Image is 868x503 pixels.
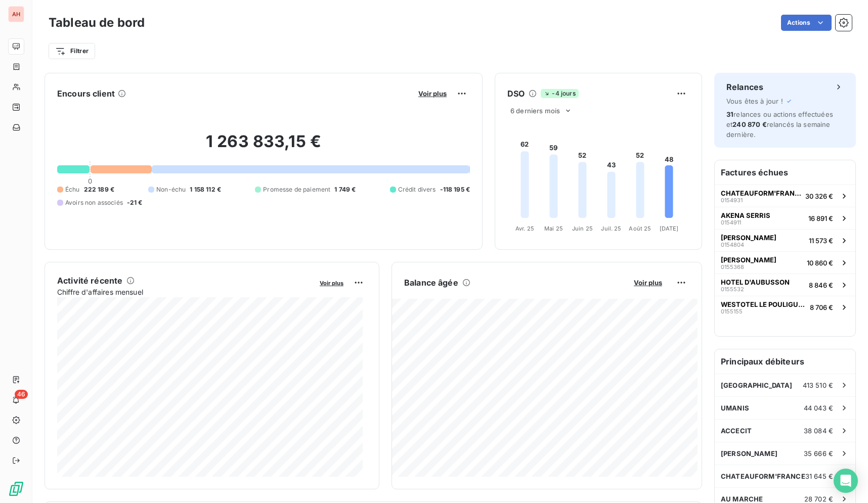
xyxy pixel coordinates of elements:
[440,185,470,194] span: -118 195 €
[726,110,733,118] span: 31
[715,185,855,207] button: CHATEAUFORM'FRANCE015493130 326 €
[84,185,114,194] span: 222 189 €
[156,185,186,194] span: Non-échu
[415,89,450,98] button: Voir plus
[721,300,806,308] span: WESTOTEL LE POULIGUEN
[808,214,833,222] span: 16 891 €
[8,481,24,497] img: Logo LeanPay
[721,472,805,480] span: CHATEAUFORM'FRANCE
[715,251,855,273] button: [PERSON_NAME]015536810 860 €
[721,256,776,264] span: [PERSON_NAME]
[721,381,793,389] span: [GEOGRAPHIC_DATA]
[8,6,24,22] div: AH
[65,198,123,207] span: Avoirs non associés
[263,185,330,194] span: Promesse de paiement
[805,472,833,480] span: 31 645 €
[88,177,92,185] span: 0
[541,89,578,98] span: -4 jours
[127,198,143,207] span: -21 €
[721,219,741,225] span: 0154911
[320,280,343,287] span: Voir plus
[634,279,662,287] span: Voir plus
[57,131,470,162] h2: 1 263 833,15 €
[49,43,95,59] button: Filtrer
[715,296,855,318] button: WESTOTEL LE POULIGUEN01551558 706 €
[721,234,776,242] span: [PERSON_NAME]
[726,110,833,139] span: relances ou actions effectuées et relancés la semaine dernière.
[803,381,833,389] span: 413 510 €
[781,15,832,31] button: Actions
[732,120,766,128] span: 240 870 €
[721,211,770,219] span: AKENA SERRIS
[715,207,855,229] button: AKENA SERRIS015491116 891 €
[804,449,833,458] span: 35 666 €
[57,287,313,297] span: Chiffre d'affaires mensuel
[834,469,858,493] div: Open Intercom Messenger
[334,185,356,194] span: 1 749 €
[721,189,801,197] span: CHATEAUFORM'FRANCE
[510,107,560,115] span: 6 derniers mois
[721,404,749,412] span: UMANIS
[601,225,621,232] tspan: Juil. 25
[629,225,651,232] tspan: Août 25
[515,225,534,232] tspan: Avr. 25
[805,192,833,200] span: 30 326 €
[726,97,783,105] span: Vous êtes à jour !
[190,185,221,194] span: 1 158 112 €
[404,277,458,289] h6: Balance âgée
[809,237,833,245] span: 11 573 €
[804,495,833,503] span: 28 702 €
[398,185,436,194] span: Crédit divers
[721,495,763,503] span: AU MARCHE
[65,185,80,194] span: Échu
[721,308,743,314] span: 0155155
[49,14,145,32] h3: Tableau de bord
[726,81,763,93] h6: Relances
[57,275,122,287] h6: Activité récente
[15,390,28,399] span: 46
[572,225,593,232] tspan: Juin 25
[418,89,447,98] span: Voir plus
[660,225,679,232] tspan: [DATE]
[507,87,525,100] h6: DSO
[544,225,563,232] tspan: Mai 25
[317,278,346,287] button: Voir plus
[721,278,790,286] span: HOTEL D'AUBUSSON
[715,160,855,185] h6: Factures échues
[804,404,833,412] span: 44 043 €
[721,197,743,203] span: 0154931
[807,259,833,267] span: 10 860 €
[715,229,855,251] button: [PERSON_NAME]015480411 573 €
[809,281,833,289] span: 8 846 €
[631,278,665,287] button: Voir plus
[715,349,855,374] h6: Principaux débiteurs
[721,264,744,270] span: 0155368
[57,87,115,100] h6: Encours client
[721,242,744,248] span: 0154804
[721,427,752,435] span: ACCECIT
[721,449,777,458] span: [PERSON_NAME]
[721,286,744,292] span: 0155532
[810,303,833,311] span: 8 706 €
[804,427,833,435] span: 38 084 €
[715,273,855,296] button: HOTEL D'AUBUSSON01555328 846 €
